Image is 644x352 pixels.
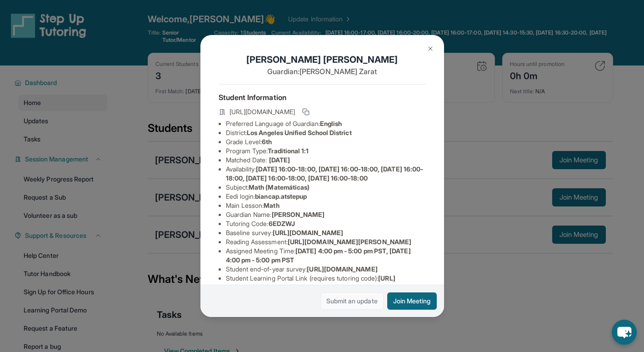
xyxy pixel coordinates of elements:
span: [DATE] 16:00-18:00, [DATE] 16:00-18:00, [DATE] 16:00-18:00, [DATE] 16:00-18:00, [DATE] 16:00-18:00 [226,165,424,182]
li: Reading Assessment : [226,237,426,246]
span: 6EDZWJ [269,220,295,227]
li: Subject : [226,183,426,192]
li: Eedi login : [226,192,426,201]
span: Traditional 1:1 [268,147,309,155]
li: Availability: [226,165,426,183]
img: Close Icon [427,45,434,52]
span: Math (Matemáticas) [249,183,310,191]
li: Main Lesson : [226,201,426,210]
li: Assigned Meeting Time : [226,246,426,265]
li: Program Type: [226,146,426,156]
span: [DATE] 4:00 pm - 5:00 pm PST, [DATE] 4:00 pm - 5:00 pm PST [226,247,411,264]
h4: Student Information [219,92,426,103]
span: 6th [262,138,272,146]
li: Guardian Name : [226,210,426,219]
li: Preferred Language of Guardian: [226,119,426,128]
p: Guardian: [PERSON_NAME] Zarat [219,66,426,77]
span: [DATE] [269,156,290,164]
span: English [320,120,342,127]
li: District: [226,128,426,137]
h1: [PERSON_NAME] [PERSON_NAME] [219,53,426,66]
li: Baseline survey : [226,228,426,237]
span: Math [264,201,279,209]
span: [URL][DOMAIN_NAME] [307,265,377,273]
button: Copy link [300,106,311,117]
a: Submit an update [320,292,384,310]
li: Student end-of-year survey : [226,265,426,274]
button: chat-button [612,320,637,345]
span: biancap.atstepup [255,192,307,200]
li: Grade Level: [226,137,426,146]
li: Tutoring Code : [226,219,426,228]
button: Join Meeting [387,292,437,310]
span: [URL][DOMAIN_NAME] [273,229,343,236]
span: Los Angeles Unified School District [247,129,351,136]
li: Student Learning Portal Link (requires tutoring code) : [226,274,426,292]
span: [URL][DOMAIN_NAME][PERSON_NAME] [288,238,411,246]
span: [URL][DOMAIN_NAME] [230,107,295,116]
li: Matched Date: [226,156,426,165]
span: [PERSON_NAME] [272,211,325,218]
